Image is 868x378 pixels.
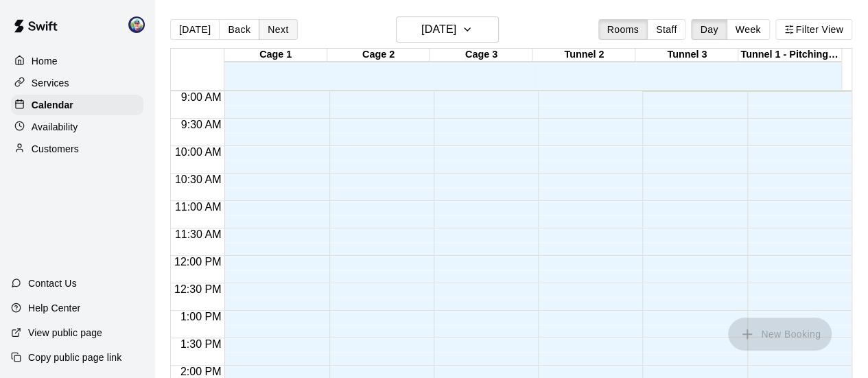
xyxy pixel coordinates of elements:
span: 10:00 AM [172,146,225,158]
p: Copy public page link [28,351,121,364]
span: 9:00 AM [178,91,225,103]
button: [DATE] [170,19,220,40]
div: Cage 2 [327,49,430,62]
p: Customers [32,142,79,156]
button: Next [259,19,297,40]
a: Customers [11,139,143,159]
button: Filter View [775,19,852,40]
span: You don't have the permission to add bookings [728,327,832,339]
p: View public page [28,326,102,340]
p: Availability [32,120,78,134]
div: Tunnel 2 [532,49,635,62]
div: Cage 3 [430,49,532,62]
button: [DATE] [396,16,499,43]
p: Contact Us [28,276,77,290]
h6: [DATE] [421,20,456,39]
span: 9:30 AM [178,119,225,130]
span: 10:30 AM [172,174,225,185]
p: Calendar [32,98,73,112]
button: Week [727,19,770,40]
p: Help Center [28,301,80,315]
button: Back [219,19,259,40]
button: Staff [647,19,686,40]
span: 11:00 AM [172,201,225,213]
div: Cage 1 [224,49,327,62]
span: 12:00 PM [171,256,224,268]
a: Home [11,51,143,71]
span: 11:30 AM [172,228,225,240]
a: Calendar [11,95,143,115]
p: Home [32,54,58,68]
span: 1:30 PM [177,338,225,350]
div: Tunnel 3 [635,49,738,62]
button: Day [691,19,727,40]
a: Availability [11,117,143,137]
a: Services [11,73,143,93]
span: 1:00 PM [177,311,225,322]
button: Rooms [598,19,648,40]
div: Tunnel 1 - Pitching Machine [738,49,841,62]
span: 2:00 PM [177,366,225,377]
img: Buddy Custer [128,16,145,33]
p: Services [32,76,69,90]
span: 12:30 PM [171,283,224,295]
div: Buddy Custer [126,11,154,38]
